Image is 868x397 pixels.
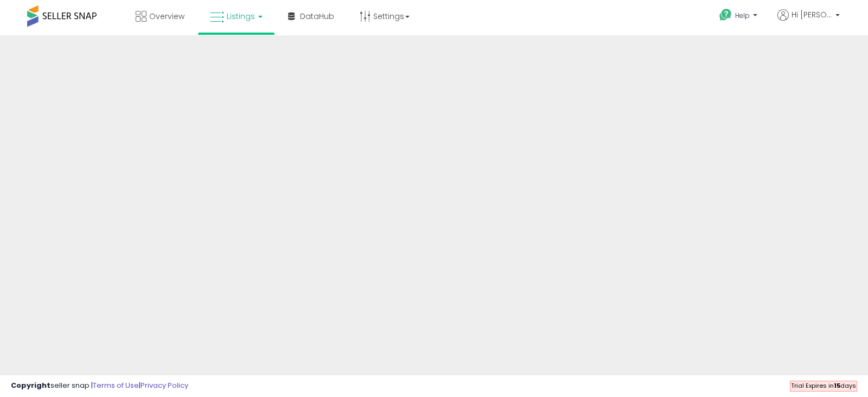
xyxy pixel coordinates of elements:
[149,11,184,22] span: Overview
[719,8,732,22] i: Get Help
[735,11,750,20] span: Help
[227,11,255,22] span: Listings
[792,9,832,20] span: Hi [PERSON_NAME]
[777,9,840,34] a: Hi [PERSON_NAME]
[300,11,334,22] span: DataHub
